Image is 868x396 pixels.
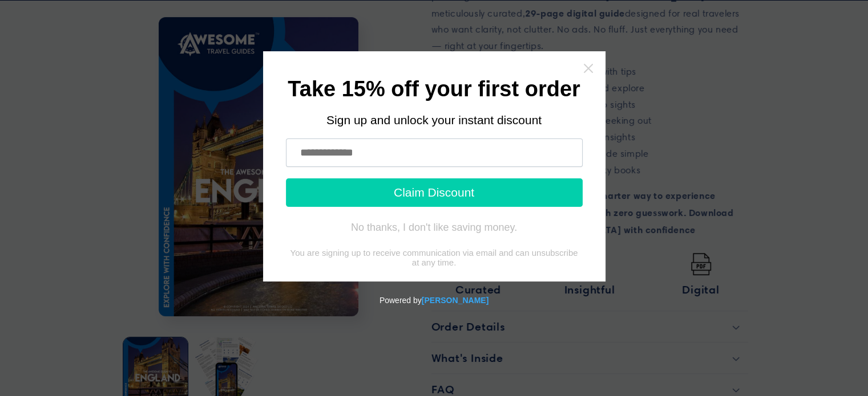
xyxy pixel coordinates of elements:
button: Claim Discount [286,178,583,207]
div: No thanks, I don't like saving money. [351,222,517,233]
h1: Take 15% off your first order [286,80,583,99]
div: Sign up and unlock your instant discount [286,113,583,127]
a: Close widget [583,63,594,74]
div: You are signing up to receive communication via email and can unsubscribe at any time. [286,248,583,267]
a: Powered by Tydal [422,296,488,305]
div: Powered by [5,281,863,319]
